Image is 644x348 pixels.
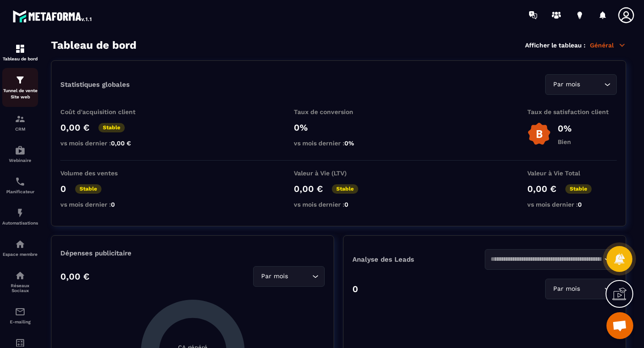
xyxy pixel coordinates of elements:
a: automationsautomationsAutomatisations [2,201,38,232]
p: 0,00 € [60,271,89,282]
p: Stable [565,184,592,194]
img: formation [15,75,25,85]
div: Search for option [485,249,617,270]
img: logo [13,8,93,24]
a: automationsautomationsWebinaire [2,138,38,170]
span: Par mois [551,284,582,294]
p: 0 [352,284,358,294]
a: social-networksocial-networkRéseaux Sociaux [2,263,38,300]
p: Automatisations [2,221,38,225]
img: email [15,306,25,317]
span: 0% [344,140,354,147]
p: Stable [332,184,358,194]
div: Search for option [253,266,325,287]
p: Planificateur [2,189,38,194]
p: Valeur à Vie Total [527,170,617,177]
p: Taux de conversion [294,108,383,115]
a: formationformationTableau de bord [2,37,38,68]
p: Valeur à Vie (LTV) [294,170,383,177]
p: vs mois dernier : [294,201,383,208]
p: 0,00 € [527,183,556,194]
p: vs mois dernier : [60,201,150,208]
span: 0,00 € [111,140,131,147]
p: E-mailing [2,319,38,324]
span: Par mois [551,80,582,89]
h3: Tableau de bord [51,39,136,51]
img: scheduler [15,176,25,187]
p: 0 [60,183,66,194]
p: 0% [558,123,572,134]
p: Dépenses publicitaire [60,249,325,257]
img: automations [15,208,25,218]
img: social-network [15,270,25,281]
a: formationformationTunnel de vente Site web [2,68,38,107]
span: 0 [578,201,582,208]
a: schedulerschedulerPlanificateur [2,170,38,201]
input: Search for option [491,255,602,264]
p: Espace membre [2,252,38,257]
p: Général [590,41,626,49]
p: Stable [75,184,102,194]
p: Volume des ventes [60,170,150,177]
img: formation [15,114,25,124]
input: Search for option [582,284,602,294]
p: CRM [2,127,38,132]
a: automationsautomationsEspace membre [2,232,38,263]
p: Tableau de bord [2,56,38,61]
p: Taux de satisfaction client [527,108,617,115]
img: automations [15,239,25,250]
p: Analyse des Leads [352,255,485,263]
span: 0 [344,201,348,208]
p: vs mois dernier : [294,140,383,147]
div: Search for option [545,279,617,299]
img: formation [15,43,25,54]
img: b-badge-o.b3b20ee6.svg [527,122,551,146]
input: Search for option [290,272,310,281]
p: Webinaire [2,158,38,163]
p: 0,00 € [60,122,89,133]
p: 0,00 € [294,183,323,194]
p: Coût d'acquisition client [60,108,150,115]
div: Ouvrir le chat [606,312,633,339]
div: Search for option [545,74,617,95]
p: Statistiques globales [60,81,130,89]
img: automations [15,145,25,156]
p: 0% [294,122,383,133]
span: Par mois [259,272,290,281]
p: Bien [558,138,572,145]
p: Stable [98,123,125,132]
p: Réseaux Sociaux [2,283,38,293]
a: formationformationCRM [2,107,38,138]
p: vs mois dernier : [60,140,150,147]
p: Afficher le tableau : [525,42,585,49]
p: vs mois dernier : [527,201,617,208]
a: emailemailE-mailing [2,300,38,331]
p: Tunnel de vente Site web [2,88,38,100]
span: 0 [111,201,115,208]
input: Search for option [582,80,602,89]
